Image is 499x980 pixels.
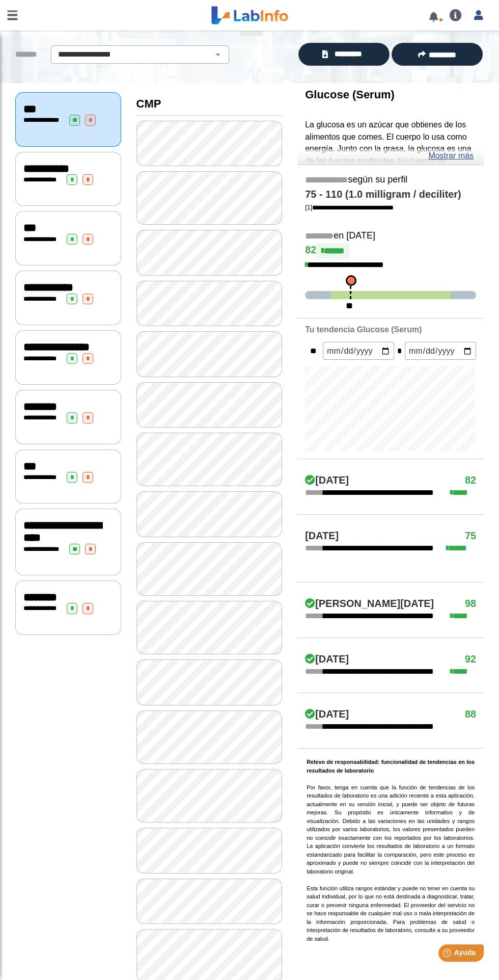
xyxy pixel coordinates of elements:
[465,530,476,542] h4: 75
[323,342,394,360] input: mm/dd/yyyy
[408,940,488,969] iframe: Help widget launcher
[305,325,422,334] b: Tu tendencia Glucose (Serum)
[465,708,476,721] h4: 88
[307,758,475,943] p: Por favor, tenga en cuenta que la función de tendencias de los resultados de laboratorio es una a...
[307,759,475,774] b: Relevo de responsabilidad: funcionalidad de tendencias en los resultados de laboratorio
[305,530,339,542] h4: [DATE]
[465,653,476,666] h4: 92
[305,653,349,666] h4: [DATE]
[405,342,476,360] input: mm/dd/yyyy
[305,598,434,610] h4: [PERSON_NAME][DATE]
[305,708,349,721] h4: [DATE]
[136,97,161,110] b: CMP
[465,598,476,610] h4: 98
[428,150,474,162] a: Mostrar más
[305,88,395,101] b: Glucose (Serum)
[465,474,476,487] h4: 82
[305,189,476,201] h4: 75 - 110 (1.0 milligram / deciliter)
[305,244,476,259] h4: 82
[305,203,394,211] a: [1]
[305,119,476,265] p: La glucosa es un azúcar que obtienes de los alimentos que comes. El cuerpo lo usa como energía. J...
[305,230,476,242] h5: en [DATE]
[305,474,349,487] h4: [DATE]
[305,174,476,186] h5: según su perfil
